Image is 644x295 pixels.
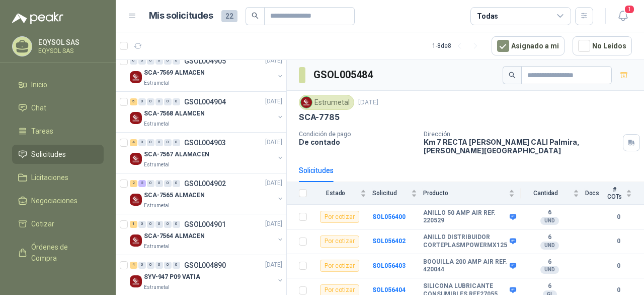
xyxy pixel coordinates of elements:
span: # COTs [605,186,624,200]
button: Asignado a mi [492,36,565,55]
p: [DATE] [265,179,282,188]
span: search [509,72,516,79]
div: 0 [138,139,146,146]
a: Órdenes de Compra [12,238,104,268]
div: 0 [164,139,172,146]
a: Cotizar [12,214,104,233]
div: Todas [477,11,498,22]
div: Estrumetal [299,95,354,110]
div: 0 [138,57,146,65]
a: 1 0 0 0 0 0 GSOL004901[DATE] Company LogoSCA-7564 ALMACENEstrumetal [130,218,284,251]
p: [DATE] [265,56,282,66]
div: Por cotizar [320,235,359,248]
p: SCA-7569 ALMACEN [144,68,205,78]
th: Producto [423,182,521,205]
div: 0 [173,262,180,269]
p: SYV-947 P09 VATIA [144,272,200,282]
b: 0 [605,285,632,295]
img: Company Logo [130,153,142,165]
p: Estrumetal [144,202,170,210]
b: 6 [521,233,579,242]
p: [DATE] [265,219,282,229]
img: Company Logo [130,112,142,124]
span: Solicitud [372,190,409,197]
div: 0 [138,98,146,105]
p: GSOL004903 [184,139,226,146]
b: 0 [605,261,632,271]
h3: GSOL005484 [313,67,374,83]
img: Company Logo [130,234,142,247]
div: Solicitudes [299,165,334,176]
a: Tareas [12,122,104,141]
a: SOL056400 [372,213,406,220]
a: Chat [12,98,104,117]
div: UND [540,242,559,250]
th: Docs [585,182,606,205]
p: Condición de pago [299,131,416,138]
a: SOL056404 [372,286,406,293]
a: 4 0 0 0 0 0 GSOL004890[DATE] Company LogoSYV-947 P09 VATIAEstrumetal [130,259,284,291]
div: Por cotizar [320,260,359,272]
p: Estrumetal [144,283,170,291]
p: [DATE] [358,98,378,107]
b: 6 [521,209,579,217]
a: Negociaciones [12,191,104,210]
p: SCA-7564 ALMACEN [144,231,205,241]
img: Logo peakr [12,12,63,24]
p: GSOL004902 [184,180,226,187]
div: 0 [155,221,163,228]
div: 0 [155,180,163,187]
a: 5 0 0 0 0 0 GSOL004904[DATE] Company LogoSCA-7568 ALAMCENEstrumetal [130,96,284,128]
img: Company Logo [301,97,312,108]
b: ANILLO 50 AMP AIR REF. 220529 [423,209,507,225]
p: GSOL004890 [184,262,226,269]
p: De contado [299,138,416,146]
span: Licitaciones [31,172,68,183]
div: 0 [173,139,180,146]
span: Cotizar [31,218,54,229]
b: ANILLO DISTRIBUIDOR CORTEPLASMPOWERMX125 [423,233,507,249]
img: Company Logo [130,71,142,83]
p: Dirección [424,131,619,138]
div: 4 [130,139,137,146]
div: Por cotizar [320,211,359,223]
p: Km 7 RECTA [PERSON_NAME] CALI Palmira , [PERSON_NAME][GEOGRAPHIC_DATA] [424,138,619,155]
div: 0 [164,98,172,105]
div: 0 [155,98,163,105]
a: Solicitudes [12,145,104,164]
p: GSOL004901 [184,221,226,228]
a: 0 0 0 0 0 0 GSOL004905[DATE] Company LogoSCA-7569 ALMACENEstrumetal [130,55,284,87]
div: 2 [138,180,146,187]
div: 0 [147,262,154,269]
span: Tareas [31,126,53,137]
span: 1 [624,5,635,14]
div: 0 [173,180,180,187]
div: 0 [130,57,137,65]
p: [DATE] [265,97,282,106]
button: 1 [614,7,632,25]
div: 0 [155,262,163,269]
a: SOL056403 [372,262,406,269]
span: Solicitudes [31,149,66,160]
th: Estado [313,182,372,205]
p: EQYSOL SAS [38,39,101,46]
span: 22 [221,10,237,22]
div: 0 [173,57,180,65]
th: Solicitud [372,182,423,205]
a: 4 0 0 0 0 0 GSOL004903[DATE] Company LogoSCA-7567 ALAMACENEstrumetal [130,137,284,169]
div: 0 [147,221,154,228]
p: [DATE] [265,138,282,147]
a: Inicio [12,75,104,94]
span: Producto [423,190,507,197]
div: 0 [173,221,180,228]
div: 0 [164,180,172,187]
p: SCA-7568 ALAMCEN [144,109,205,119]
span: search [252,12,259,19]
span: Chat [31,102,46,113]
b: 0 [605,237,632,246]
b: SOL056402 [372,238,406,245]
div: 0 [164,262,172,269]
div: 4 [130,262,137,269]
img: Company Logo [130,275,142,287]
